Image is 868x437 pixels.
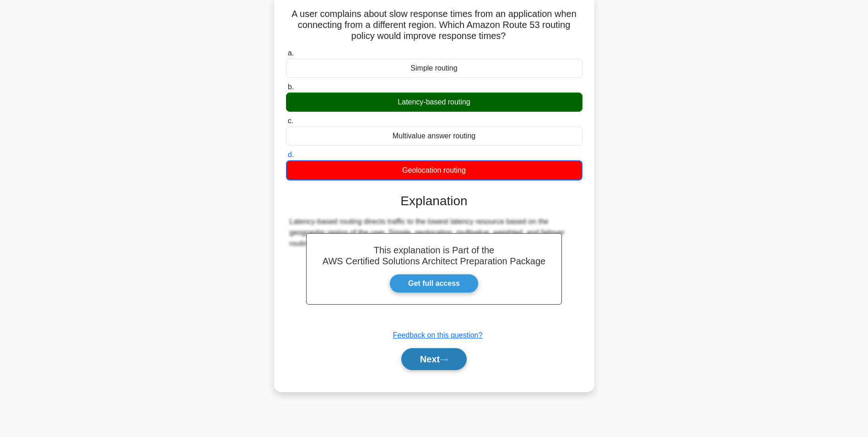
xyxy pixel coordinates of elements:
[286,160,582,180] div: Geolocation routing
[286,126,582,146] div: Multivalue answer routing
[286,93,582,112] div: Latency-based routing
[290,216,579,249] div: Latency-based routing directs traffic to the lowest latency resource based on the geographic regi...
[389,274,479,293] a: Get full access
[393,331,483,339] a: Feedback on this question?
[286,59,582,78] div: Simple routing
[288,83,294,91] span: b.
[288,49,294,57] span: a.
[291,193,577,209] h3: Explanation
[285,8,583,42] h5: A user complains about slow response times from an application when connecting from a different r...
[288,117,293,125] span: c.
[288,151,294,158] span: d.
[401,348,467,370] button: Next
